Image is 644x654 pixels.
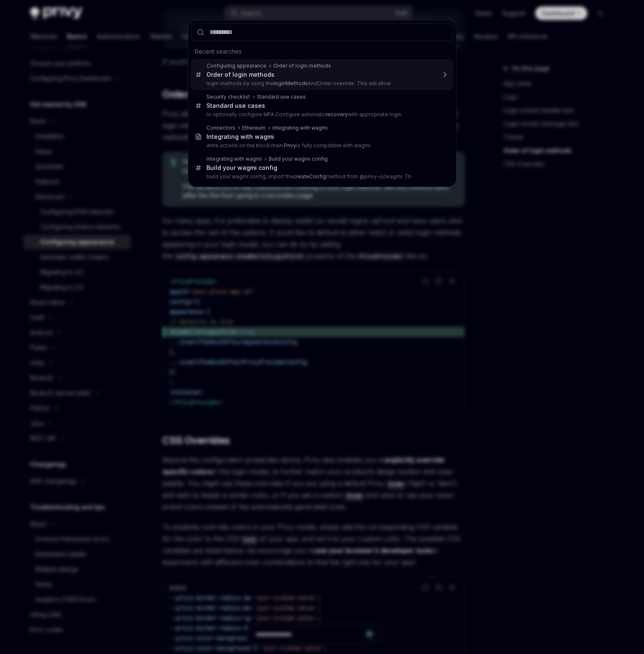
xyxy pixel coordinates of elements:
[207,94,250,100] div: Security checklist
[207,63,267,69] div: Configuring appearance
[207,80,436,87] p: login methods by using the AndOrder override. This will allow
[242,125,266,131] div: Ethereum
[207,142,436,149] p: write actions on the blockchain. is fully compatible with wagmi
[207,156,262,162] div: Integrating with wagmi
[326,111,348,117] b: recovery
[257,94,306,100] div: Standard use cases
[269,156,328,162] div: Build your wagmi config
[207,173,436,180] p: build your wagmi config, import the method from @privy-io/wagmi: Th
[207,102,266,109] div: Standard use cases
[274,63,331,69] div: Order of login methods
[274,80,308,86] b: loginMethods
[195,47,242,56] span: Recent searches
[207,133,274,141] div: Integrating with wagmi
[207,164,278,172] div: Build your wagmi config
[207,125,236,131] div: Connectors
[207,71,275,78] div: Order of login methods
[284,142,297,149] b: Privy
[207,111,436,118] p: to optionally configure MFA Configure automatic with appropriate login
[294,173,326,180] b: createConfig
[273,125,328,131] div: Integrating with wagmi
